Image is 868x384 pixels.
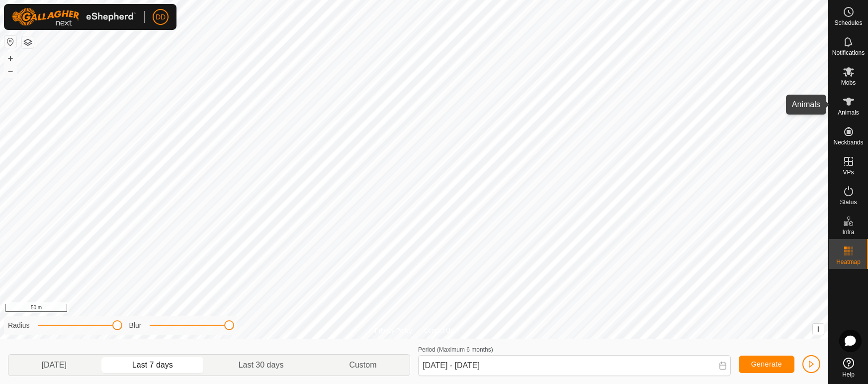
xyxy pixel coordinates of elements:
[4,65,16,77] button: –
[838,110,859,116] span: Animals
[829,354,868,382] a: Help
[843,169,854,175] span: VPs
[813,324,824,335] button: i
[129,320,142,331] label: Blur
[8,320,30,331] label: Radius
[840,199,857,205] span: Status
[22,36,34,48] button: Map Layers
[833,139,863,145] span: Neckbands
[41,359,66,371] span: [DATE]
[817,325,819,333] span: i
[375,326,412,335] a: Privacy Policy
[132,359,173,371] span: Last 7 days
[842,372,855,378] span: Help
[12,8,136,26] img: Gallagher Logo
[156,12,166,22] span: DD
[834,20,862,26] span: Schedules
[239,359,284,371] span: Last 30 days
[349,359,376,371] span: Custom
[418,346,493,353] label: Period (Maximum 6 months)
[424,326,453,335] a: Contact Us
[841,80,856,86] span: Mobs
[842,229,854,235] span: Infra
[4,52,16,64] button: +
[832,50,865,56] span: Notifications
[739,356,794,373] button: Generate
[4,36,16,48] button: Reset Map
[751,360,782,368] span: Generate
[836,259,861,265] span: Heatmap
